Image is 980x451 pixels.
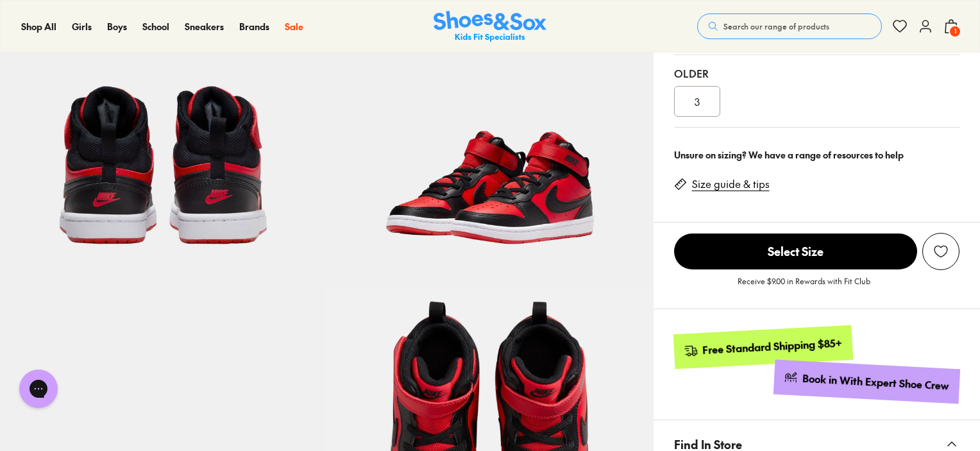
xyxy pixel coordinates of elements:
a: Book in With Expert Shoe Crew [773,359,960,404]
a: Free Standard Shipping $85+ [673,325,852,369]
button: Select Size [674,233,917,270]
div: Unsure on sizing? We have a range of resources to help [674,148,959,162]
iframe: Gorgias live chat messenger [13,365,64,413]
a: Brands [239,20,269,33]
button: Add to Wishlist [922,233,959,270]
div: Book in With Expert Shoe Crew [802,371,950,393]
img: SNS_Logo_Responsive.svg [434,11,546,42]
a: Shoes & Sox [434,11,546,42]
a: Shop All [21,20,56,33]
a: School [142,20,169,33]
span: Search our range of products [723,21,829,32]
a: Size guide & tips [692,177,770,191]
span: 1 [949,25,961,38]
a: Sale [285,20,303,33]
span: 3 [695,94,700,109]
button: Search our range of products [697,13,882,39]
a: Sneakers [185,20,224,33]
span: Select Size [674,234,917,269]
div: Free Standard Shipping $85+ [702,336,842,357]
a: Boys [107,20,127,33]
p: Receive $9.00 in Rewards with Fit Club [738,275,870,298]
div: Older [674,65,959,81]
a: Girls [72,20,92,33]
button: 1 [943,12,959,40]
